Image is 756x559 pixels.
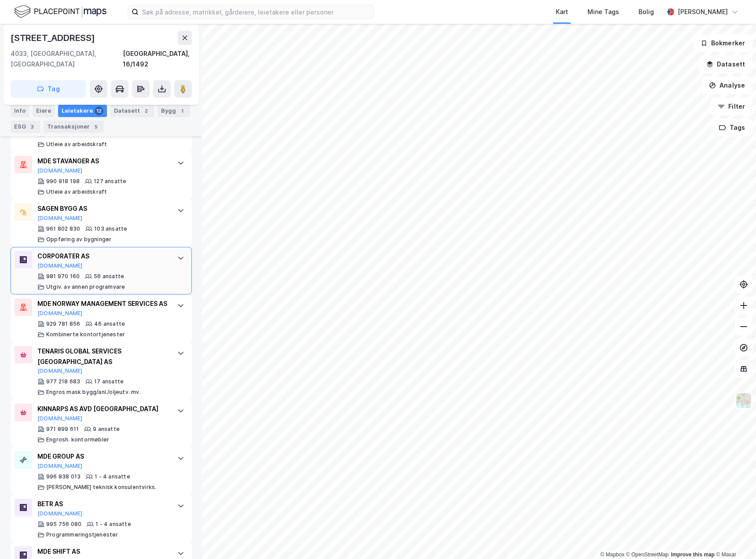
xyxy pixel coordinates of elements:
[158,105,190,117] div: Bygg
[671,552,715,558] a: Improve this map
[37,510,83,517] button: [DOMAIN_NAME]
[37,262,83,269] button: [DOMAIN_NAME]
[556,7,568,17] div: Kart
[37,251,169,261] div: CORPORATER AS
[693,34,752,52] button: Bokmerker
[46,283,125,291] div: Utgiv. av annen programvare
[46,273,80,280] div: 981 970 160
[699,55,752,73] button: Datasett
[46,531,118,538] div: Programmeringstjenester
[46,389,141,396] div: Engros mask bygg/anl./oljeutv. mv.
[639,7,654,17] div: Bolig
[37,310,83,317] button: [DOMAIN_NAME]
[735,392,752,409] img: Z
[95,107,103,115] div: 12
[587,7,619,17] div: Mine Tags
[95,473,130,480] div: 1 - 4 ansatte
[678,7,728,17] div: [PERSON_NAME]
[712,517,756,559] div: Kontrollprogram for chat
[712,119,752,136] button: Tags
[123,48,192,70] div: [GEOGRAPHIC_DATA], 16/1492
[94,273,124,280] div: 56 ansatte
[37,546,169,557] div: MDE SHIFT AS
[11,105,29,117] div: Info
[37,415,83,422] button: [DOMAIN_NAME]
[11,48,123,70] div: 4033, [GEOGRAPHIC_DATA], [GEOGRAPHIC_DATA]
[139,5,374,18] input: Søk på adresse, matrikkel, gårdeiere, leietakere eller personer
[46,426,79,433] div: 971 899 611
[626,552,669,558] a: OpenStreetMap
[14,4,106,19] img: logo.f888ab2527a4732fd821a326f86c7f29.svg
[600,552,624,558] a: Mapbox
[37,156,169,166] div: MDE STAVANGER AS
[701,77,752,94] button: Analyse
[37,346,169,367] div: TENARIS GLOBAL SERVICES [GEOGRAPHIC_DATA] AS
[37,499,169,509] div: BETR AS
[712,517,756,559] iframe: Chat Widget
[110,105,154,117] div: Datasett
[710,98,752,115] button: Filter
[46,484,156,491] div: [PERSON_NAME] teknisk konsulentvirks.
[11,31,97,45] div: [STREET_ADDRESS]
[46,378,80,385] div: 977 218 683
[37,404,169,414] div: KINNARPS AS AVD [GEOGRAPHIC_DATA]
[142,107,150,115] div: 2
[37,463,83,470] button: [DOMAIN_NAME]
[11,80,86,98] button: Tag
[94,178,126,185] div: 127 ansatte
[37,215,83,222] button: [DOMAIN_NAME]
[37,368,83,375] button: [DOMAIN_NAME]
[37,167,83,174] button: [DOMAIN_NAME]
[44,121,104,133] div: Transaksjoner
[37,451,169,462] div: MDE GROUP AS
[37,298,169,309] div: MDE NORWAY MANAGEMENT SERVICES AS
[94,378,124,385] div: 17 ansatte
[178,107,187,115] div: 1
[46,188,107,195] div: Utleie av arbeidskraft
[93,426,120,433] div: 9 ansatte
[46,141,107,148] div: Utleie av arbeidskraft
[58,105,107,117] div: Leietakere
[46,225,80,232] div: 961 802 830
[46,320,80,327] div: 929 781 856
[92,122,100,131] div: 5
[33,105,55,117] div: Eiere
[37,203,169,214] div: SAGEN BYGG AS
[94,225,127,232] div: 103 ansatte
[46,473,81,480] div: 996 838 013
[46,521,81,528] div: 995 756 080
[46,236,111,243] div: Oppføring av bygninger
[28,122,37,131] div: 3
[94,320,125,327] div: 46 ansatte
[95,521,131,528] div: 1 - 4 ansatte
[46,178,80,185] div: 990 918 198
[46,436,109,443] div: Engrosh. kontormøbler
[11,121,40,133] div: ESG
[46,331,125,338] div: Kombinerte kontortjenester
